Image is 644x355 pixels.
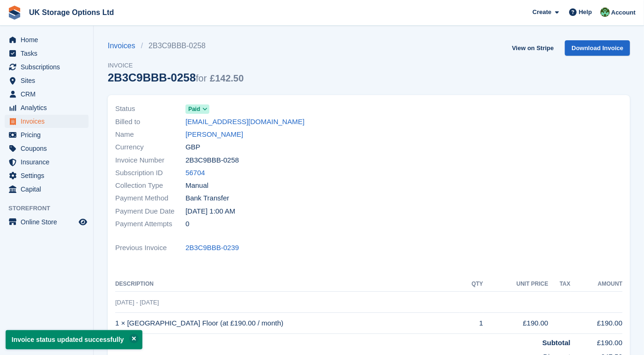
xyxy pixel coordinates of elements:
[570,277,622,292] th: Amount
[185,206,235,217] time: 2025-08-13 00:00:00 UTC
[115,155,185,166] span: Invoice Number
[115,313,459,334] td: 1 × [GEOGRAPHIC_DATA] Floor (at £190.00 / month)
[185,142,200,153] span: GBP
[570,313,622,334] td: £190.00
[21,101,77,114] span: Analytics
[5,142,89,155] a: menu
[5,115,89,128] a: menu
[185,219,189,229] span: 0
[5,169,89,182] a: menu
[5,128,89,141] a: menu
[21,169,77,182] span: Settings
[185,117,304,127] a: [EMAIL_ADDRESS][DOMAIN_NAME]
[21,47,77,60] span: Tasks
[115,142,185,153] span: Currency
[5,60,89,74] a: menu
[21,183,77,196] span: Capital
[6,330,142,349] p: Invoice status updated successfully
[21,215,77,229] span: Online Store
[115,117,185,127] span: Billed to
[115,104,185,114] span: Status
[185,193,229,204] span: Bank Transfer
[188,105,200,113] span: Paid
[8,204,93,213] span: Storefront
[185,168,205,178] a: 56704
[5,74,89,87] a: menu
[21,33,77,46] span: Home
[77,216,89,228] a: Preview store
[108,40,141,52] a: Invoices
[579,7,592,17] span: Help
[5,155,89,169] a: menu
[459,277,483,292] th: QTY
[210,73,244,83] span: £142.50
[21,60,77,74] span: Subscriptions
[533,7,551,17] span: Create
[5,88,89,101] a: menu
[611,8,636,17] span: Account
[185,180,208,191] span: Manual
[185,129,243,140] a: [PERSON_NAME]
[5,47,89,60] a: menu
[115,180,185,191] span: Collection Type
[108,40,244,52] nav: breadcrumbs
[115,277,459,292] th: Description
[21,142,77,155] span: Coupons
[21,115,77,128] span: Invoices
[5,33,89,46] a: menu
[115,129,185,140] span: Name
[542,339,570,347] strong: Subtotal
[600,7,610,17] img: Andrew Smith
[5,101,89,114] a: menu
[565,40,630,56] a: Download Invoice
[185,155,239,166] span: 2B3C9BBB-0258
[115,193,185,204] span: Payment Method
[483,277,548,292] th: Unit Price
[21,88,77,101] span: CRM
[196,73,207,83] span: for
[7,6,22,20] img: stora-icon-8386f47178a22dfd0bd8f6a31ec36ba5ce8667c1dd55bd0f319d3a0aa187defe.svg
[508,40,557,56] a: View on Stripe
[5,183,89,196] a: menu
[115,243,185,253] span: Previous Invoice
[459,313,483,334] td: 1
[570,333,622,348] td: £190.00
[5,215,89,229] a: menu
[115,168,185,178] span: Subscription ID
[115,219,185,229] span: Payment Attempts
[548,277,570,292] th: Tax
[115,206,185,217] span: Payment Due Date
[108,61,244,70] span: Invoice
[21,155,77,169] span: Insurance
[21,128,77,141] span: Pricing
[108,71,244,84] div: 2B3C9BBB-0258
[185,104,209,114] a: Paid
[483,313,548,334] td: £190.00
[115,299,159,306] span: [DATE] - [DATE]
[25,5,118,20] a: UK Storage Options Ltd
[185,243,239,253] a: 2B3C9BBB-0239
[21,74,77,87] span: Sites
